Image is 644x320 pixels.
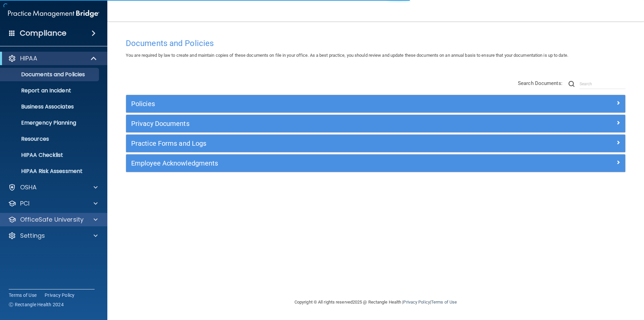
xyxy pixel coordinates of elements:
img: ic-search.3b580494.png [569,81,575,87]
p: Emergency Planning [4,120,96,126]
a: PCI [8,199,98,208]
p: Resources [4,136,96,142]
a: Settings [8,232,98,240]
a: Terms of Use [9,292,37,299]
h4: Documents and Policies [126,39,626,48]
p: Report an Incident [4,87,96,94]
h4: Compliance [20,29,66,38]
h5: Policies [131,100,495,107]
span: You are required by law to create and maintain copies of these documents on file in your office. ... [126,53,568,58]
a: OfficeSafe University [8,216,98,224]
p: PCI [20,199,30,208]
p: OfficeSafe University [20,216,84,224]
a: Privacy Documents [131,118,620,129]
a: Privacy Policy [45,292,75,299]
h5: Privacy Documents [131,120,495,127]
h5: Practice Forms and Logs [131,140,495,147]
a: HIPAA [8,54,97,62]
span: Ⓒ Rectangle Health 2024 [9,301,64,308]
a: Policies [131,98,620,109]
span: Search Documents: [518,80,562,86]
p: HIPAA Checklist [4,152,96,158]
a: Employee Acknowledgments [131,158,620,169]
h5: Employee Acknowledgments [131,159,495,167]
p: HIPAA Risk Assessment [4,168,96,175]
img: PMB logo [8,7,99,20]
iframe: Drift Widget Chat Controller [528,272,636,299]
p: Business Associates [4,103,96,110]
p: Settings [20,232,45,240]
input: Search [580,79,626,89]
a: Privacy Policy [403,300,430,305]
p: OSHA [20,183,37,191]
a: Terms of Use [431,300,457,305]
a: OSHA [8,183,98,191]
div: Copyright © All rights reserved 2025 @ Rectangle Health | | [253,291,498,313]
p: Documents and Policies [4,71,96,78]
a: Practice Forms and Logs [131,138,620,149]
p: HIPAA [20,54,37,62]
